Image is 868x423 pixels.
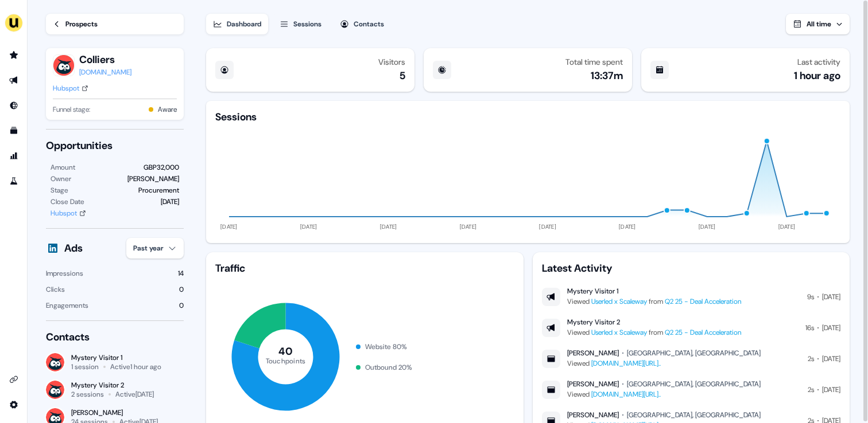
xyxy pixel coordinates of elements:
div: [PERSON_NAME] [567,348,619,358]
div: Sessions [215,110,257,124]
div: Latest Activity [542,261,840,275]
a: [DOMAIN_NAME][URL].. [591,390,661,399]
div: 5 [400,69,405,83]
a: [DOMAIN_NAME] [79,66,131,78]
div: 14 [178,268,184,279]
div: GBP32,000 [144,162,179,173]
button: Dashboard [206,14,268,34]
div: Clicks [46,284,65,295]
div: Engagements [46,300,88,311]
button: Contacts [333,14,391,34]
div: Mystery Visitor 2 [71,381,154,390]
div: Contacts [46,330,184,344]
div: 0 [179,284,184,295]
div: [GEOGRAPHIC_DATA], [GEOGRAPHIC_DATA] [627,410,761,420]
a: Prospects [46,14,184,34]
tspan: [DATE] [619,223,636,230]
div: [DATE] [822,291,840,303]
div: Active [DATE] [115,390,154,399]
div: Mystery Visitor 1 [567,287,618,296]
div: Prospects [65,18,98,30]
div: Total time spent [565,57,623,66]
a: Hubspot [51,207,86,219]
a: Hubspot [53,83,88,94]
div: Last activity [797,57,840,66]
a: Go to prospects [5,46,23,64]
tspan: 40 [279,344,293,358]
div: Viewed from [567,327,741,338]
div: Traffic [215,261,514,275]
div: [PERSON_NAME] [567,410,619,420]
span: Funnel stage: [53,104,90,115]
div: Owner [51,173,71,185]
a: Userled x Scaleway [591,297,647,306]
a: Go to experiments [5,172,23,190]
div: Website 80 % [365,341,407,352]
div: Hubspot [51,207,77,219]
a: Go to templates [5,122,23,140]
a: Userled x Scaleway [591,328,647,337]
a: Go to attribution [5,147,23,165]
div: [DATE] [161,196,179,207]
div: [PERSON_NAME] [567,379,619,389]
div: Opportunities [46,139,184,152]
a: Go to Inbound [5,96,23,115]
div: Mystery Visitor 2 [567,318,620,327]
div: Amount [51,162,75,173]
div: [GEOGRAPHIC_DATA], [GEOGRAPHIC_DATA] [627,348,761,358]
span: All time [807,19,831,29]
a: Q2 25 - Deal Acceleration [665,328,741,337]
tspan: [DATE] [380,223,397,230]
div: [PERSON_NAME] [71,408,184,417]
div: 0 [179,300,184,311]
div: Procurement [138,185,179,196]
div: Dashboard [227,18,261,30]
div: 9s [807,291,814,303]
div: Close Date [51,196,84,207]
div: [PERSON_NAME] [127,173,179,185]
div: Ads [64,241,83,255]
div: Impressions [46,268,83,279]
button: All time [786,14,850,34]
div: Mystery Visitor 1 [71,353,161,362]
button: Aware [158,104,177,115]
div: 2s [808,384,814,395]
div: Viewed [567,389,761,400]
div: Sessions [293,18,321,30]
a: Q2 25 - Deal Acceleration [665,297,741,306]
div: 1 session [71,362,99,371]
div: Stage [51,185,68,196]
button: Past year [126,238,184,258]
div: 13:37m [591,69,623,83]
div: [DATE] [822,384,840,395]
div: Hubspot [53,83,79,94]
a: Go to outbound experience [5,71,23,89]
tspan: [DATE] [699,223,716,230]
div: Contacts [354,18,384,30]
div: [DATE] [822,322,840,334]
a: Go to integrations [5,395,23,414]
div: Outbound 20 % [365,362,412,373]
div: Visitors [378,57,405,66]
a: [DOMAIN_NAME][URL].. [591,359,661,368]
div: [DATE] [822,353,840,365]
tspan: [DATE] [300,223,317,230]
div: Viewed from [567,296,741,307]
tspan: Touchpoints [266,356,306,365]
div: 2s [808,353,814,365]
div: [GEOGRAPHIC_DATA], [GEOGRAPHIC_DATA] [627,379,761,389]
tspan: [DATE] [540,223,557,230]
div: 2 sessions [71,390,104,399]
button: Colliers [79,53,131,66]
tspan: [DATE] [221,223,238,230]
div: Active 1 hour ago [110,362,161,371]
div: 1 hour ago [794,69,840,83]
tspan: [DATE] [778,223,796,230]
button: Sessions [273,14,328,34]
div: 16s [805,322,814,334]
div: Viewed [567,358,761,369]
a: Go to integrations [5,370,23,389]
tspan: [DATE] [460,223,477,230]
